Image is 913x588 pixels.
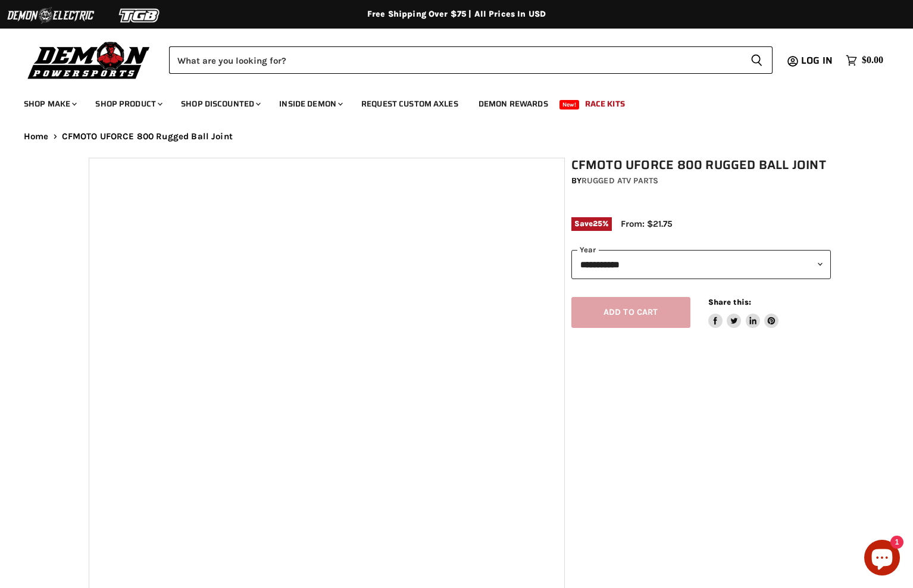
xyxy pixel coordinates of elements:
[581,176,658,186] a: Rugged ATV Parts
[621,218,673,229] span: From: $21.75
[862,55,883,66] span: $0.00
[352,92,467,116] a: Request Custom Axles
[86,92,170,116] a: Shop Product
[593,219,602,228] span: 25
[15,92,84,116] a: Shop Make
[861,540,903,578] inbox-online-store-chat: Shopify online store chat
[571,174,831,187] div: by
[24,39,154,81] img: Demon Powersports
[796,55,840,66] a: Log in
[708,297,779,329] aside: Share this:
[708,298,751,306] span: Share this:
[95,4,185,27] img: TGB Logo 2
[801,53,833,68] span: Log in
[169,46,741,74] input: Search
[24,132,49,142] a: Home
[741,46,773,74] button: Search
[62,132,233,142] span: CFMOTO UFORCE 800 Rugged Ball Joint
[6,4,95,27] img: Demon Electric Logo 2
[172,92,268,116] a: Shop Discounted
[571,158,831,173] h1: CFMOTO UFORCE 800 Rugged Ball Joint
[169,46,773,74] form: Product
[470,92,557,116] a: Demon Rewards
[576,92,634,116] a: Race Kits
[840,52,889,69] a: $0.00
[571,250,831,279] select: year
[559,100,580,110] span: New!
[270,92,350,116] a: Inside Demon
[15,87,880,116] ul: Main menu
[571,217,612,230] span: Save %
